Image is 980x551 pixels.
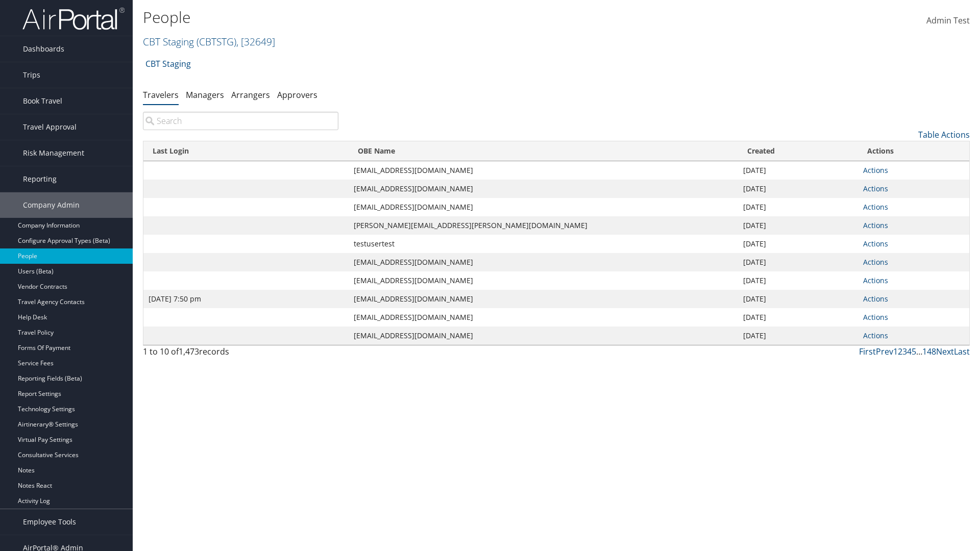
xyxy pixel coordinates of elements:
th: Last Login: activate to sort column ascending [143,141,349,161]
span: … [916,346,922,357]
a: Actions [863,220,888,230]
td: testusertest [349,235,738,253]
td: [EMAIL_ADDRESS][DOMAIN_NAME] [349,308,738,327]
td: [EMAIL_ADDRESS][DOMAIN_NAME] [349,161,738,180]
a: 5 [912,346,916,357]
a: Actions [863,275,888,285]
a: 4 [907,346,912,357]
td: [EMAIL_ADDRESS][DOMAIN_NAME] [349,290,738,308]
a: Actions [863,202,888,212]
td: [DATE] [738,198,858,216]
span: Book Travel [23,88,62,114]
a: Travelers [143,89,179,101]
a: Actions [863,294,888,304]
td: [PERSON_NAME][EMAIL_ADDRESS][PERSON_NAME][DOMAIN_NAME] [349,216,738,235]
a: Actions [863,331,888,340]
a: 3 [902,346,907,357]
span: Company Admin [23,192,80,218]
span: ( CBTSTG ) [197,35,236,48]
a: Managers [186,89,224,101]
span: Travel Approval [23,114,77,140]
th: OBE Name: activate to sort column ascending [349,141,738,161]
span: Reporting [23,166,57,192]
a: 148 [922,346,936,357]
a: Admin Test [926,5,970,37]
a: Actions [863,257,888,267]
td: [DATE] [738,308,858,327]
th: Created: activate to sort column ascending [738,141,858,161]
a: Actions [863,165,888,175]
a: CBT Staging [145,54,191,74]
td: [EMAIL_ADDRESS][DOMAIN_NAME] [349,198,738,216]
span: Admin Test [926,15,970,26]
td: [EMAIL_ADDRESS][DOMAIN_NAME] [349,271,738,290]
td: [DATE] [738,216,858,235]
span: Risk Management [23,140,84,166]
a: Prev [876,346,893,357]
span: Employee Tools [23,509,76,535]
span: 1,473 [179,346,199,357]
a: 2 [898,346,902,357]
a: CBT Staging [143,35,275,48]
a: Actions [863,184,888,193]
td: [DATE] [738,161,858,180]
td: [DATE] [738,290,858,308]
a: Approvers [277,89,317,101]
div: 1 to 10 of records [143,345,338,363]
a: Arrangers [231,89,270,101]
td: [EMAIL_ADDRESS][DOMAIN_NAME] [349,180,738,198]
th: Actions [858,141,969,161]
span: , [ 32649 ] [236,35,275,48]
td: [DATE] [738,327,858,345]
a: Actions [863,312,888,322]
td: [EMAIL_ADDRESS][DOMAIN_NAME] [349,253,738,271]
td: [EMAIL_ADDRESS][DOMAIN_NAME] [349,327,738,345]
a: First [859,346,876,357]
input: Search [143,112,338,130]
a: Table Actions [918,129,970,140]
td: [DATE] [738,180,858,198]
img: airportal-logo.png [22,7,125,31]
a: 1 [893,346,898,357]
td: [DATE] [738,271,858,290]
span: Dashboards [23,36,64,62]
a: Next [936,346,954,357]
td: [DATE] [738,235,858,253]
span: Trips [23,62,40,88]
td: [DATE] 7:50 pm [143,290,349,308]
a: Actions [863,239,888,248]
td: [DATE] [738,253,858,271]
a: Last [954,346,970,357]
h1: People [143,7,694,28]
